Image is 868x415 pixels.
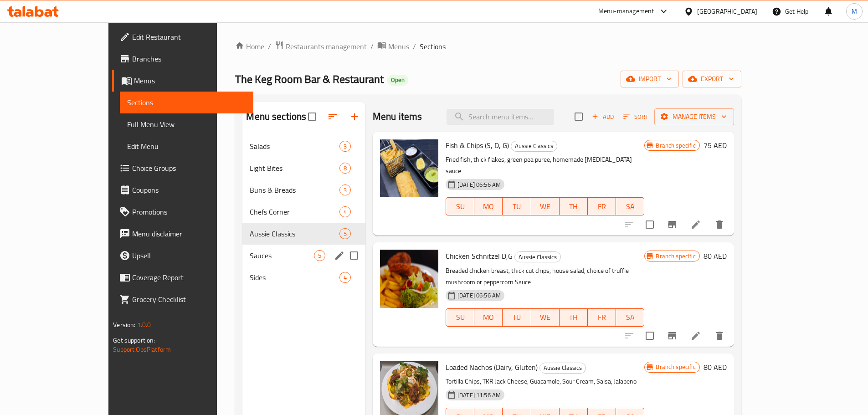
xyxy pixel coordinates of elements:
[652,363,699,371] span: Branch specific
[446,197,474,215] button: SU
[127,141,246,152] span: Edit Menu
[339,184,351,195] div: items
[242,179,365,201] div: Buns & Breads3
[511,141,557,152] div: Aussie Classics
[322,106,344,128] span: Sort sections
[531,197,560,215] button: WE
[242,135,365,157] div: Salads3
[112,245,253,266] a: Upsell
[242,223,365,245] div: Aussie Classics5
[654,108,734,125] button: Manage items
[616,197,644,215] button: SA
[511,141,557,151] span: Aussie Classics
[339,228,351,239] div: items
[616,308,644,327] button: SA
[652,141,699,150] span: Branch specific
[132,163,246,174] span: Choice Groups
[640,215,659,234] span: Select to update
[339,141,351,152] div: items
[709,214,730,236] button: delete
[250,163,339,174] span: Light Bites
[275,41,367,52] a: Restaurants management
[560,308,588,327] button: TH
[112,70,253,92] a: Menus
[250,184,339,195] span: Buns & Breads
[303,107,322,126] span: Select all sections
[127,119,246,130] span: Full Menu View
[591,200,612,213] span: FR
[478,311,499,324] span: MO
[623,112,648,122] span: Sort
[373,110,422,123] h2: Menu items
[588,110,617,124] span: Add item
[314,251,325,260] span: 5
[661,214,683,236] button: Branch-specific-item
[697,6,757,16] div: [GEOGRAPHIC_DATA]
[246,110,306,123] h2: Menu sections
[112,223,253,245] a: Menu disclaimer
[242,157,365,179] div: Light Bites8
[340,164,350,173] span: 8
[112,288,253,310] a: Grocery Checklist
[540,363,586,373] span: Aussie Classics
[387,75,408,86] div: Open
[454,291,504,300] span: [DATE] 06:56 AM
[339,272,351,283] div: items
[242,201,365,223] div: Chefs Corner4
[446,376,644,387] p: Tortilla Chips, TKR Jack Cheese, Guacamole, Sour Cream, Salsa, Jalapeno
[454,391,504,400] span: [DATE] 11:56 AM
[132,228,246,239] span: Menu disclaimer
[503,308,531,327] button: TU
[120,135,253,157] a: Edit Menu
[535,311,556,324] span: WE
[380,139,438,197] img: Fish & Chips (S, D, G)
[420,41,446,52] span: Sections
[621,110,651,124] button: Sort
[127,97,246,108] span: Sections
[652,252,699,261] span: Branch specific
[120,92,253,113] a: Sections
[344,106,365,128] button: Add section
[112,179,253,201] a: Coupons
[370,41,374,52] li: /
[640,326,659,345] span: Select to update
[454,180,504,189] span: [DATE] 06:56 AM
[112,48,253,70] a: Branches
[450,200,471,213] span: SU
[588,197,616,215] button: FR
[112,157,253,179] a: Choice Groups
[242,245,365,266] div: Sauces5edit
[515,252,560,262] span: Aussie Classics
[112,266,253,288] a: Coverage Report
[113,334,155,346] span: Get support on:
[137,319,151,331] span: 1.0.0
[591,112,615,122] span: Add
[340,186,350,195] span: 3
[235,69,384,89] span: The Keg Room Bar & Restaurant
[380,250,438,308] img: Chicken Schnitzel D,G
[704,361,727,374] h6: 80 AED
[628,73,672,85] span: import
[340,142,350,151] span: 3
[621,71,679,87] button: import
[478,200,499,213] span: MO
[339,163,351,174] div: items
[268,41,271,52] li: /
[340,273,350,282] span: 4
[250,141,339,152] span: Salads
[514,251,561,262] div: Aussie Classics
[113,343,171,355] a: Support.OpsPlatform
[539,363,586,374] div: Aussie Classics
[661,325,683,347] button: Branch-specific-item
[120,113,253,135] a: Full Menu View
[446,249,513,263] span: Chicken Schnitzel D,G
[250,228,339,239] span: Aussie Classics
[704,139,727,152] h6: 75 AED
[474,197,503,215] button: MO
[339,206,351,217] div: items
[683,71,741,87] button: export
[132,53,246,64] span: Branches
